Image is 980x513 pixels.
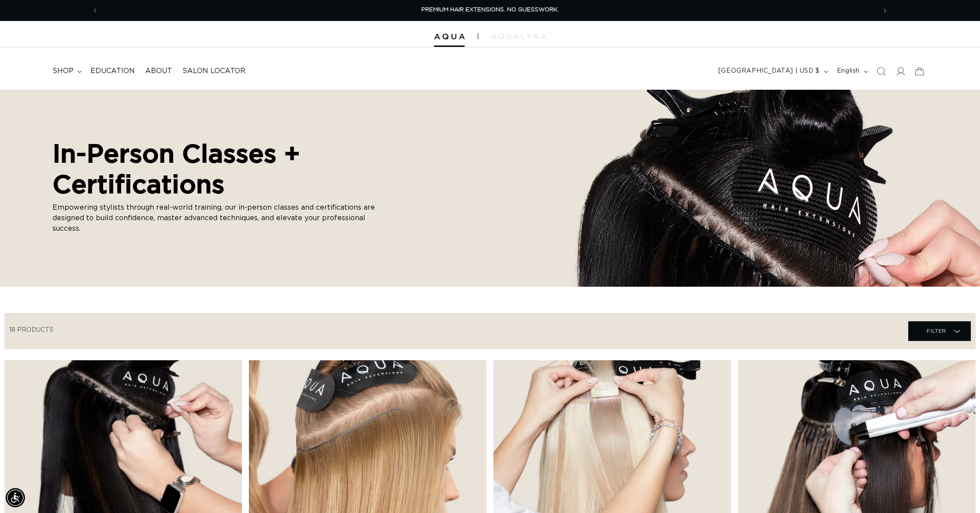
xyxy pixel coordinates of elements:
[47,61,85,81] summary: shop
[177,61,251,81] a: Salon Locator
[182,67,245,76] span: Salon Locator
[91,67,135,76] span: Education
[871,62,891,81] summary: Search
[713,63,832,80] button: [GEOGRAPHIC_DATA] | USD $
[52,203,385,234] p: Empowering stylists through real-world training, our in-person classes and certifications are des...
[832,63,871,80] button: English
[145,67,172,76] span: About
[85,2,105,19] button: Previous announcement
[9,327,53,333] span: 18 products
[85,61,140,81] a: Education
[6,488,25,507] div: Accessibility Menu
[837,67,860,76] span: English
[434,34,465,40] img: Aqua Hair Extensions
[908,321,971,341] summary: Filter
[52,138,385,199] h2: In-Person Classes + Certifications
[718,67,820,76] span: [GEOGRAPHIC_DATA] | USD $
[421,7,559,13] span: PREMIUM HAIR EXTENSIONS. NO GUESSWORK.
[875,2,895,19] button: Next announcement
[52,67,73,76] span: shop
[491,34,546,39] img: aqualyna.com
[927,323,946,339] span: Filter
[140,61,177,81] a: About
